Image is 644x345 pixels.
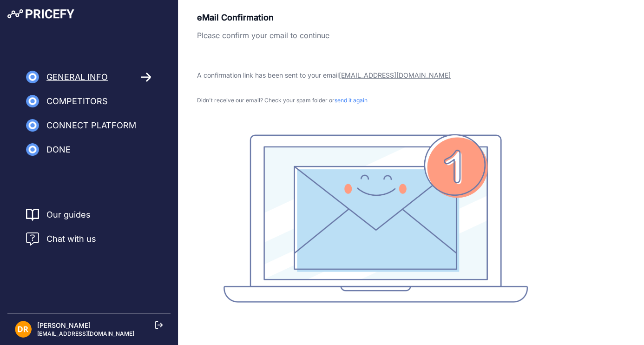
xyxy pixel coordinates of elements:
span: Competitors [46,95,108,108]
p: [PERSON_NAME] [37,321,134,330]
p: [EMAIL_ADDRESS][DOMAIN_NAME] [37,330,134,338]
a: Chat with us [26,232,96,245]
span: send it again [335,97,368,104]
span: General Info [46,71,108,84]
a: Our guides [46,208,91,221]
span: [EMAIL_ADDRESS][DOMAIN_NAME] [339,71,451,79]
p: Didn't receive our email? Check your spam folder or [197,97,554,104]
p: Please confirm your email to continue [197,30,554,41]
p: A confirmation link has been sent to your email [197,71,554,80]
span: Connect Platform [46,119,136,132]
span: Done [46,143,71,156]
span: Chat with us [46,232,96,245]
p: eMail Confirmation [197,11,554,24]
img: Pricefy Logo [7,9,74,19]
